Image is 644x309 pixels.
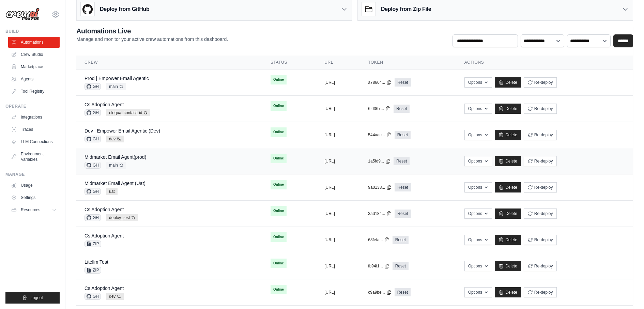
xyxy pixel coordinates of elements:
th: Status [262,56,316,69]
img: GitHub Logo [81,2,94,16]
img: Logo [5,8,40,21]
span: Online [271,154,287,163]
a: Delete [495,130,521,140]
a: Reset [393,236,409,244]
button: Options [464,261,492,271]
button: 3ad184... [368,211,392,216]
button: Options [464,156,492,166]
span: Online [271,285,287,294]
a: Reset [393,262,409,270]
a: Delete [495,261,521,271]
a: Cs Adoption Agent [85,207,124,212]
span: Online [271,259,287,268]
a: Delete [495,287,521,297]
button: Options [464,287,492,297]
span: main [106,83,126,90]
button: Re-deploy [524,208,557,219]
a: Cs Adoption Agent [85,102,124,107]
a: Reset [395,288,411,296]
span: Online [271,127,287,137]
a: Delete [495,182,521,192]
a: Delete [495,77,521,88]
button: Re-deploy [524,261,557,271]
h3: Deploy from Zip File [381,5,431,13]
button: Logout [5,292,60,304]
div: Operate [5,104,60,109]
span: Online [271,180,287,189]
a: Reset [395,78,411,87]
a: Prod | Empower Email Agentic [85,76,149,81]
span: deploy_test [106,214,138,221]
p: Manage and monitor your active crew automations from this dashboard. [76,36,228,43]
th: Actions [456,56,633,69]
span: ZIP [85,267,101,274]
button: Options [464,208,492,219]
div: Build [5,29,60,34]
span: Online [271,75,287,84]
button: Re-deploy [524,130,557,140]
a: Traces [8,124,60,135]
span: Logout [30,295,43,300]
button: c9a9be... [368,290,392,295]
button: Re-deploy [524,77,557,88]
span: GH [85,188,101,195]
a: Agents [8,74,60,84]
span: Online [271,206,287,216]
span: main [106,162,126,169]
a: Dev | Empower Email Agentic (Dev) [85,128,160,134]
span: GH [85,109,101,116]
button: Options [464,130,492,140]
a: Cs Adoption Agent [85,285,124,291]
button: Re-deploy [524,287,557,297]
th: Token [360,56,456,69]
span: GH [85,214,101,221]
span: Online [271,101,287,111]
button: Re-deploy [524,182,557,192]
a: Reset [394,105,410,113]
a: Environment Variables [8,149,60,165]
button: Options [464,235,492,245]
a: Marketplace [8,61,60,72]
span: uat [106,188,118,195]
a: Midmarket Email Agent(prod) [85,154,146,160]
a: Delete [495,208,521,219]
button: Options [464,182,492,192]
h2: Automations Live [76,26,228,36]
a: Delete [495,104,521,114]
a: Tool Registry [8,86,60,97]
span: GH [85,293,101,300]
a: Litellm Test [85,259,108,265]
a: Settings [8,192,60,203]
span: GH [85,136,101,142]
button: Resources [8,204,60,215]
button: a78664... [368,80,392,85]
iframe: Chat Widget [610,276,644,309]
a: Delete [495,156,521,166]
a: Usage [8,180,60,191]
button: fb94f1... [368,263,389,269]
a: Delete [495,235,521,245]
a: Automations [8,37,60,48]
a: Reset [395,183,411,191]
a: Reset [395,131,411,139]
span: Online [271,232,287,242]
span: GH [85,162,101,169]
span: eloqua_contact_id [106,109,150,116]
button: 544aac... [368,132,392,138]
th: Crew [76,56,262,69]
button: 6fd367... [368,106,391,111]
h3: Deploy from GitHub [100,5,149,13]
a: Midmarket Email Agent (Uat) [85,181,145,186]
a: Integrations [8,112,60,123]
button: Re-deploy [524,156,557,166]
button: 1a5fd9... [368,158,391,164]
button: 68fefa... [368,237,389,243]
a: LLM Connections [8,136,60,147]
a: Reset [394,157,410,165]
button: Re-deploy [524,235,557,245]
button: Re-deploy [524,104,557,114]
a: Crew Studio [8,49,60,60]
span: ZIP [85,241,101,247]
a: Reset [395,210,411,218]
